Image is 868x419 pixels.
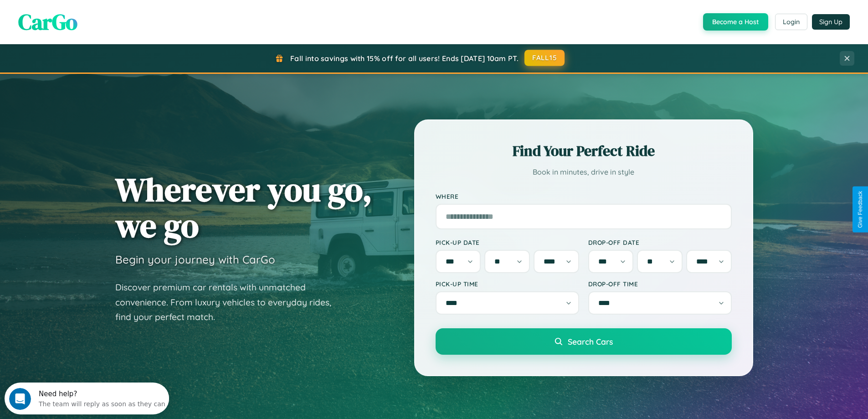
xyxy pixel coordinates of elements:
[5,383,169,414] iframe: Intercom live chat discovery launcher
[436,238,579,246] label: Pick-up Date
[4,4,169,29] div: Open Intercom Messenger
[436,141,732,161] h2: Find Your Perfect Ride
[115,171,372,243] h1: Wherever you go, we go
[703,13,768,31] button: Become a Host
[18,7,77,37] span: CarGo
[775,14,807,30] button: Login
[857,191,863,228] div: Give Feedback
[524,50,565,66] button: FALL15
[115,253,275,266] h3: Begin your journey with CarGo
[290,54,519,63] span: Fall into savings with 15% off for all users! Ends [DATE] 10am PT.
[115,280,343,325] p: Discover premium car rentals with unmatched convenience. From luxury vehicles to everyday rides, ...
[436,328,732,355] button: Search Cars
[436,166,732,179] p: Book in minutes, drive in style
[34,8,161,15] div: Need help?
[34,15,161,25] div: The team will reply as soon as they can
[436,192,732,200] label: Where
[588,280,732,288] label: Drop-off Time
[436,280,579,288] label: Pick-up Time
[9,388,31,410] iframe: Intercom live chat
[588,238,732,246] label: Drop-off Date
[812,14,850,30] button: Sign Up
[568,336,613,347] span: Search Cars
